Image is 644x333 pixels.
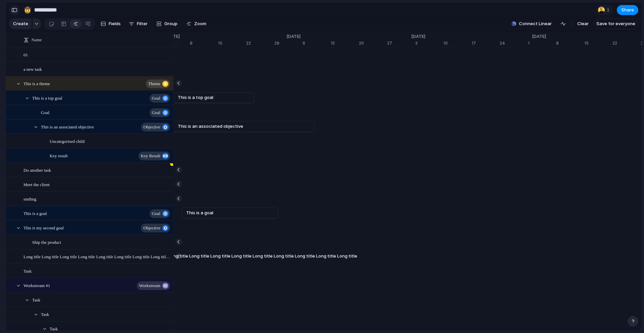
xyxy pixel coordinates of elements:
button: Connect Linear [509,19,554,29]
span: Workstream #1 [23,281,50,289]
span: 1 [607,7,611,13]
div: 22 [246,40,274,46]
button: Filter [126,18,150,29]
div: 6 [303,40,331,46]
span: [DATE] [282,33,305,40]
span: objective [143,122,160,132]
a: This is an associated objective [146,121,310,131]
button: Save for everyone [593,18,638,29]
span: Task [50,325,58,332]
div: 13 [331,40,359,46]
span: Filter [137,20,148,27]
span: a new task [23,65,42,73]
span: key result [141,151,160,161]
span: Do another task [23,166,51,174]
span: Zoom [194,20,206,27]
span: Meet the client [23,180,50,188]
div: 24 [500,40,528,46]
span: This is a top goal [178,94,213,101]
div: 10 [443,40,472,46]
div: 3 [415,40,443,46]
span: This is a theme [23,79,50,87]
button: 🤠 [22,5,33,15]
button: workstream [137,281,170,290]
div: 20 [359,40,387,46]
span: This is a top goal [32,94,62,102]
div: 15 [584,40,612,46]
button: goal [150,209,170,218]
span: Task [23,267,32,275]
span: This is an associated objective [41,123,94,130]
span: Task [32,296,40,303]
button: Create [9,18,32,29]
button: objective [141,224,170,232]
a: This is a goal [186,208,274,218]
button: theme [146,79,170,88]
span: workstream [139,281,160,290]
span: Clear [577,20,589,27]
button: key result [139,152,170,160]
span: Task [41,310,49,318]
span: This is a goal [23,209,47,217]
span: Uncategorised child [50,137,85,145]
div: 27 [387,40,407,46]
div: 15 [218,40,246,46]
span: smthng [23,195,36,203]
div: 8 [556,40,584,46]
span: This is an associated objective [178,123,243,130]
span: This is a goal [186,210,213,216]
span: Share [621,7,634,13]
div: 29 [274,40,282,46]
span: 01 [23,51,28,58]
button: goal [150,108,170,117]
button: Group [153,18,181,29]
div: 1 [528,40,556,46]
button: Zoom [183,18,209,29]
span: Goal [41,108,49,116]
span: Group [164,20,177,27]
div: 🤠 [24,5,31,14]
span: Long title Long title Long title Long title Long title Long title Long title Long title Long titl... [23,253,171,260]
span: theme [148,79,160,89]
span: [DATE] [528,33,550,40]
button: Clear [575,18,591,29]
span: Save for everyone [596,20,635,27]
span: goal [152,108,160,117]
span: objective [143,223,160,233]
button: goal [150,94,170,103]
span: [DATE] [407,33,429,40]
span: Fields [109,20,121,27]
span: This is my second goal [23,224,64,231]
span: Ship the product [32,238,61,246]
div: 22 [612,40,641,46]
span: Create [13,20,28,27]
div: 17 [472,40,500,46]
button: objective [141,123,170,131]
span: Key result [50,152,68,159]
button: Share [617,5,638,15]
a: This is a top goal [162,93,250,103]
span: Connect Linear [519,20,552,27]
button: Fields [98,18,123,29]
span: goal [152,94,160,103]
span: goal [152,209,160,218]
div: 8 [190,40,218,46]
